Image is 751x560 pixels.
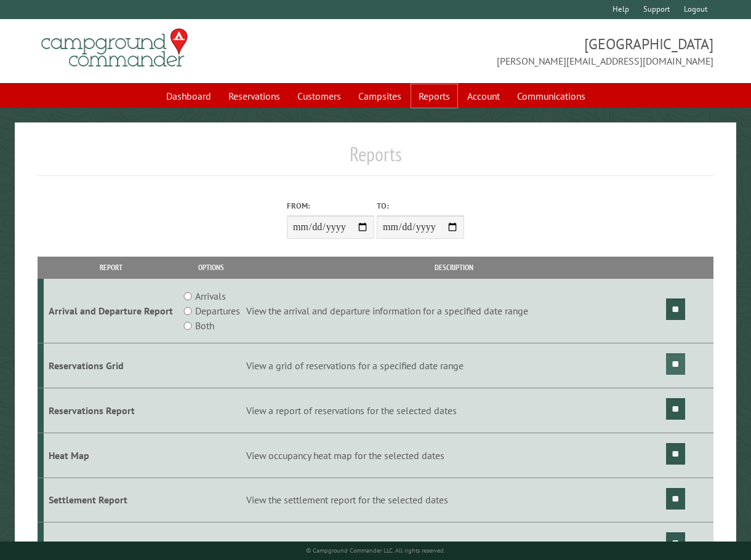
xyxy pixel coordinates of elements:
[510,84,593,108] a: Communications
[159,84,219,108] a: Dashboard
[377,200,464,212] label: To:
[221,84,287,108] a: Reservations
[44,478,179,522] td: Settlement Report
[44,388,179,433] td: Reservations Report
[306,546,445,554] small: © Campground Commander LLC. All rights reserved.
[244,433,664,478] td: View occupancy heat map for the selected dates
[195,318,214,333] label: Both
[38,142,713,176] h1: Reports
[244,257,664,278] th: Description
[44,257,179,278] th: Report
[38,24,191,72] img: Campground Commander
[244,343,664,388] td: View a grid of reservations for a specified date range
[460,84,507,108] a: Account
[375,34,713,68] span: [GEOGRAPHIC_DATA] [PERSON_NAME][EMAIL_ADDRESS][DOMAIN_NAME]
[411,84,457,108] a: Reports
[244,279,664,343] td: View the arrival and departure information for a specified date range
[244,478,664,522] td: View the settlement report for the selected dates
[195,303,240,318] label: Departures
[244,388,664,433] td: View a report of reservations for the selected dates
[287,200,374,212] label: From:
[44,279,179,343] td: Arrival and Departure Report
[44,433,179,478] td: Heat Map
[179,257,244,278] th: Options
[351,84,409,108] a: Campsites
[290,84,348,108] a: Customers
[195,289,226,303] label: Arrivals
[44,343,179,388] td: Reservations Grid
